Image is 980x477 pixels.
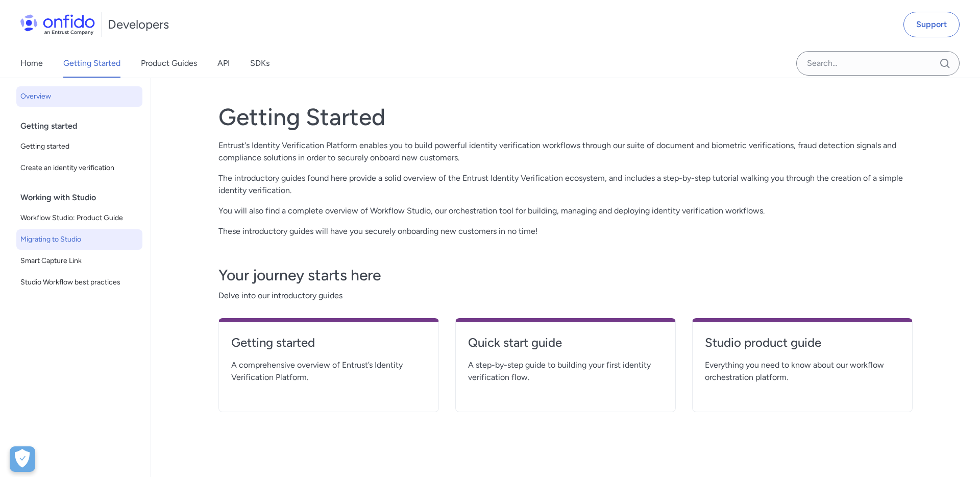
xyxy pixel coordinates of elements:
[20,233,138,246] span: Migrating to Studio
[63,49,120,78] a: Getting Started
[20,255,138,267] span: Smart Capture Link
[231,335,426,351] h4: Getting started
[10,446,35,472] div: Cookie Preferences
[218,205,913,217] p: You will also find a complete overview of Workflow Studio, our orchestration tool for building, m...
[218,225,913,237] p: These introductory guides will have you securely onboarding new customers in no time!
[218,172,913,197] p: The introductory guides found here provide a solid overview of the Entrust Identity Verification ...
[20,116,146,136] div: Getting started
[141,49,197,78] a: Product Guides
[218,265,913,285] h3: Your journey starts here
[468,335,663,351] h4: Quick start guide
[16,136,142,157] a: Getting started
[468,335,663,359] a: Quick start guide
[796,51,960,76] input: Onfido search input field
[705,335,900,359] a: Studio product guide
[20,140,138,153] span: Getting started
[705,335,900,351] h4: Studio product guide
[231,335,426,359] a: Getting started
[218,103,913,131] h1: Getting Started
[20,187,146,208] div: Working with Studio
[903,12,960,37] a: Support
[20,49,43,78] a: Home
[705,359,900,384] span: Everything you need to know about our workflow orchestration platform.
[20,14,95,35] img: Onfido Logo
[218,290,913,302] span: Delve into our introductory guides
[16,272,142,293] a: Studio Workflow best practices
[20,162,138,174] span: Create an identity verification
[16,86,142,107] a: Overview
[231,359,426,384] span: A comprehensive overview of Entrust’s Identity Verification Platform.
[20,276,138,289] span: Studio Workflow best practices
[16,208,142,228] a: Workflow Studio: Product Guide
[20,90,138,103] span: Overview
[108,16,169,33] h1: Developers
[10,446,35,472] button: Open Preferences
[16,158,142,178] a: Create an identity verification
[217,49,230,78] a: API
[250,49,269,78] a: SDKs
[16,229,142,250] a: Migrating to Studio
[218,139,913,164] p: Entrust's Identity Verification Platform enables you to build powerful identity verification work...
[20,212,138,224] span: Workflow Studio: Product Guide
[16,251,142,271] a: Smart Capture Link
[468,359,663,384] span: A step-by-step guide to building your first identity verification flow.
